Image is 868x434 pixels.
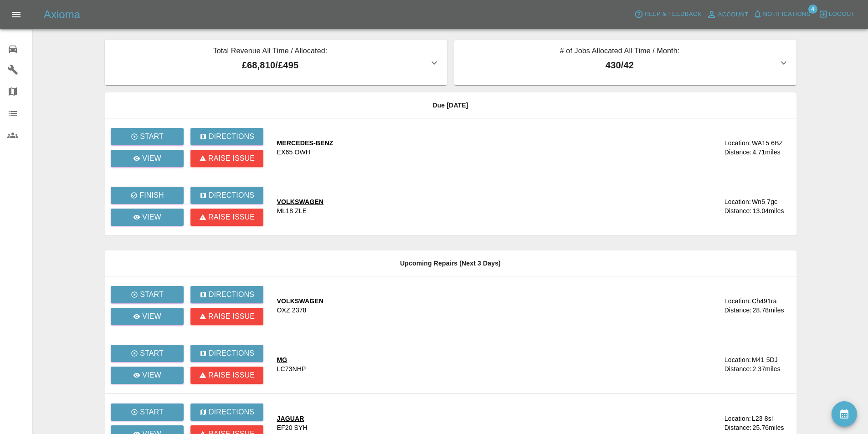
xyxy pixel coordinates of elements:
[111,403,184,421] button: Start
[208,348,254,359] p: Directions
[277,197,324,206] div: VOLKSWAGEN
[190,209,263,226] button: Raise issue
[753,306,789,315] div: 28.78 miles
[684,296,789,315] a: Location:Ch491raDistance:28.78miles
[208,289,254,300] p: Directions
[753,364,789,373] div: 2.37 miles
[111,286,184,303] button: Start
[808,5,817,14] span: 4
[704,7,751,22] a: Account
[751,7,813,21] button: Notifications
[111,150,184,167] a: View
[724,423,752,432] div: Distance:
[462,58,778,72] p: 430 / 42
[752,138,783,148] div: WA15 6BZ
[763,9,811,20] span: Notifications
[753,423,789,432] div: 25.76 miles
[724,364,752,373] div: Distance:
[817,7,857,21] button: Logout
[753,206,789,215] div: 13.04 miles
[724,197,751,206] div: Location:
[190,128,263,145] button: Directions
[140,407,164,418] p: Start
[454,40,796,85] button: # of Jobs Allocated All Time / Month:430/42
[832,401,857,427] button: availability
[684,197,789,215] a: Location:Wn5 7geDistance:13.04miles
[208,153,254,164] p: Raise issue
[684,138,789,157] a: Location:WA15 6BZDistance:4.71miles
[718,10,749,20] span: Account
[208,212,254,223] p: Raise issue
[644,9,701,20] span: Help & Feedback
[829,9,855,20] span: Logout
[277,296,324,306] div: VOLKSWAGEN
[105,250,796,276] th: Upcoming Repairs (Next 3 Days)
[684,414,789,432] a: Location:L23 8slDistance:25.76miles
[752,355,778,364] div: M41 5DJ
[111,345,184,362] button: Start
[632,7,704,21] button: Help & Feedback
[208,131,254,142] p: Directions
[111,308,184,325] a: View
[190,345,263,362] button: Directions
[684,355,789,373] a: Location:M41 5DJDistance:2.37miles
[190,286,263,303] button: Directions
[724,306,752,315] div: Distance:
[277,138,334,148] div: MERCEDES-BENZ
[724,355,751,364] div: Location:
[105,92,796,118] th: Due [DATE]
[111,367,184,384] a: View
[139,190,164,201] p: Finish
[277,148,311,157] div: EX65 OWH
[724,148,752,157] div: Distance:
[190,187,263,204] button: Directions
[111,187,184,204] button: Finish
[5,4,27,26] button: Open drawer
[140,131,164,142] p: Start
[142,153,161,164] p: View
[142,212,161,223] p: View
[277,414,308,423] div: JAGUAR
[190,403,263,421] button: Directions
[277,138,678,157] a: MERCEDES-BENZEX65 OWH
[111,128,184,145] button: Start
[752,414,773,423] div: L23 8sl
[112,46,429,58] p: Total Revenue All Time / Allocated:
[277,296,678,315] a: VOLKSWAGENOXZ 2378
[190,150,263,167] button: Raise issue
[208,311,254,322] p: Raise issue
[105,40,447,85] button: Total Revenue All Time / Allocated:£68,810/£495
[190,367,263,384] button: Raise issue
[208,370,254,381] p: Raise issue
[142,311,161,322] p: View
[277,364,306,373] div: LC73NHP
[724,206,752,215] div: Distance:
[277,306,307,315] div: OXZ 2378
[208,190,254,201] p: Directions
[277,197,678,215] a: VOLKSWAGENML18 ZLE
[208,407,254,418] p: Directions
[112,58,429,72] p: £68,810 / £495
[277,355,678,373] a: MGLC73NHP
[753,148,789,157] div: 4.71 miles
[277,414,678,432] a: JAGUAREF20 SYH
[277,355,306,364] div: MG
[190,308,263,325] button: Raise issue
[277,206,307,215] div: ML18 ZLE
[140,348,164,359] p: Start
[462,46,778,58] p: # of Jobs Allocated All Time / Month:
[752,296,777,306] div: Ch491ra
[724,296,751,306] div: Location:
[44,7,80,22] h5: Axioma
[111,209,184,226] a: View
[752,197,778,206] div: Wn5 7ge
[724,138,751,148] div: Location:
[140,289,164,300] p: Start
[142,370,161,381] p: View
[724,414,751,423] div: Location:
[277,423,308,432] div: EF20 SYH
